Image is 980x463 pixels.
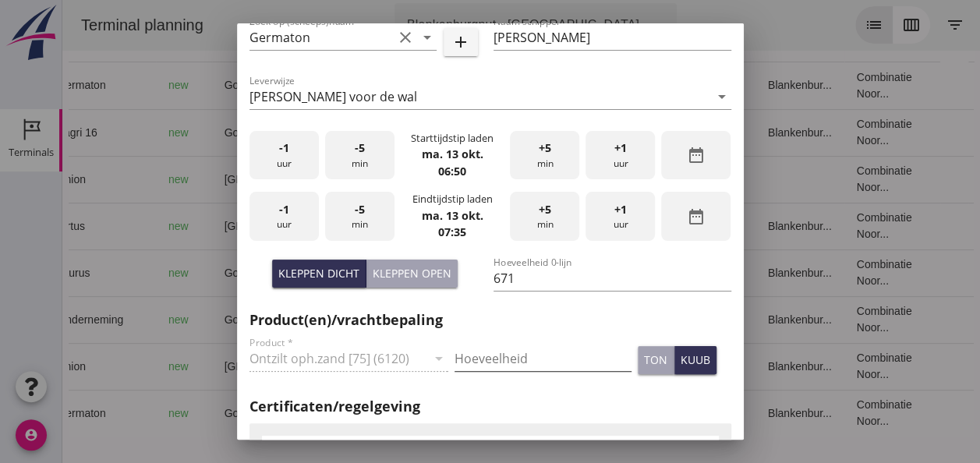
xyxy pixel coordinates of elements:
[162,312,293,328] div: Gouda
[333,62,419,109] td: 672
[162,359,293,375] div: [GEOGRAPHIC_DATA]
[249,192,319,241] div: uur
[451,33,470,51] i: add
[162,218,293,235] div: [GEOGRAPHIC_DATA]
[575,203,693,249] td: 18
[94,156,150,203] td: new
[162,77,293,94] div: Gouda
[6,14,154,36] div: Terminal planning
[644,352,667,368] div: ton
[94,203,150,249] td: new
[366,260,458,288] button: Kleppen open
[325,192,394,241] div: min
[278,265,359,281] div: Kleppen dicht
[201,80,212,91] i: directions_boat
[249,131,319,180] div: uur
[693,296,782,343] td: Blankenbur...
[575,249,693,296] td: 18
[281,174,292,185] i: directions_boat
[345,16,577,34] div: Blankenburgput - [GEOGRAPHIC_DATA]
[496,390,575,436] td: Ontzilt oph.zan...
[539,201,551,218] span: +5
[713,87,731,106] i: arrow_drop_down
[693,343,782,390] td: Blankenbur...
[94,390,150,436] td: new
[510,131,579,180] div: min
[638,346,674,374] button: ton
[201,314,212,325] i: directions_boat
[279,201,289,218] span: -1
[687,207,706,226] i: date_range
[438,164,466,178] strong: 06:50
[883,16,902,34] i: filter_list
[693,62,782,109] td: Blankenbur...
[802,16,821,34] i: list
[782,296,879,343] td: Combinatie Noor...
[494,266,731,291] input: Hoeveelheid 0-lijn
[586,192,655,241] div: uur
[782,109,879,156] td: Combinatie Noor...
[496,156,575,203] td: Filling sand
[325,131,394,180] div: min
[586,16,605,34] i: arrow_drop_down
[355,140,365,157] span: -5
[539,140,551,157] span: +5
[496,203,575,249] td: Filling sand
[94,296,150,343] td: new
[496,62,575,109] td: Ontzilt oph.zan...
[249,25,393,50] input: Zoek op (scheeps)naam
[364,175,377,185] small: m3
[496,249,575,296] td: Ontzilt oph.zan...
[494,25,731,50] input: Naam schipper
[412,192,492,207] div: Eindtijdstip laden
[455,346,632,371] input: Hoeveelheid
[333,109,419,156] td: 1298
[364,269,377,278] small: m3
[333,296,419,343] td: 1231
[575,62,693,109] td: 18
[279,140,289,157] span: -1
[249,396,731,417] h2: Certificaten/regelgeving
[94,109,150,156] td: new
[496,296,575,343] td: Ontzilt oph.zan...
[418,28,437,47] i: arrow_drop_down
[281,221,292,231] i: directions_boat
[249,309,731,330] h2: Product(en)/vrachtbepaling
[162,265,293,281] div: Gouda
[575,109,693,156] td: 18
[421,208,483,223] strong: ma. 13 okt.
[782,156,879,203] td: Combinatie Noor...
[201,267,212,278] i: directions_boat
[201,408,212,419] i: directions_boat
[681,352,710,368] div: kuub
[201,127,212,138] i: directions_boat
[333,343,419,390] td: 480
[496,109,575,156] td: Ontzilt oph.zan...
[782,343,879,390] td: Combinatie Noor...
[614,201,627,218] span: +1
[687,146,706,164] i: date_range
[674,346,716,374] button: kuub
[94,249,150,296] td: new
[575,343,693,390] td: 18
[162,125,293,141] div: Gouda
[162,171,293,188] div: [GEOGRAPHIC_DATA]
[421,147,483,161] strong: ma. 13 okt.
[496,343,575,390] td: Filling sand
[575,296,693,343] td: 18
[94,343,150,390] td: new
[94,62,150,109] td: new
[364,81,377,90] small: m3
[333,249,419,296] td: 999
[438,224,466,239] strong: 07:35
[693,390,782,436] td: Blankenbur...
[162,405,293,422] div: Gouda
[614,140,627,157] span: +1
[575,156,693,203] td: 18
[364,409,377,419] small: m3
[333,390,419,436] td: 672
[693,203,782,249] td: Blankenbur...
[782,203,879,249] td: Combinatie Noor...
[693,109,782,156] td: Blankenbur...
[355,201,365,218] span: -5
